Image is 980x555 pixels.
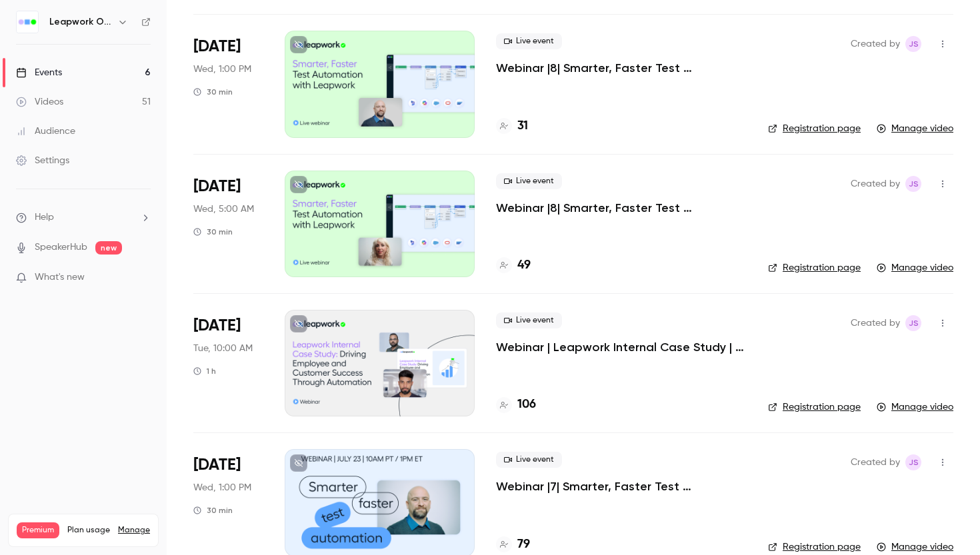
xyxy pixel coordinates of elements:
[768,400,861,414] a: Registration page
[768,540,861,554] a: Registration page
[135,272,151,284] iframe: Noticeable Trigger
[35,241,87,255] a: SpeakerHub
[877,400,953,414] a: Manage video
[496,478,747,494] a: Webinar |7| Smarter, Faster Test Automation with Leapwork | [GEOGRAPHIC_DATA] | Q2 2025
[16,211,151,225] li: help-dropdown-opener
[193,342,253,355] span: Tue, 10:00 AM
[16,95,63,109] div: Videos
[193,310,263,416] div: Aug 19 Tue, 10:00 AM (America/New York)
[193,176,241,197] span: [DATE]
[496,536,530,554] a: 79
[16,154,69,167] div: Settings
[193,63,251,76] span: Wed, 1:00 PM
[909,36,919,52] span: JS
[496,312,562,328] span: Live event
[905,36,921,52] span: Jaynesh Singh
[49,15,112,29] h6: Leapwork Online Event
[193,505,233,516] div: 30 min
[905,176,921,192] span: Jaynesh Singh
[193,481,251,494] span: Wed, 1:00 PM
[909,454,919,470] span: JS
[851,36,900,52] span: Created by
[95,241,122,255] span: new
[193,36,241,57] span: [DATE]
[496,396,536,414] a: 106
[496,452,562,468] span: Live event
[877,122,953,135] a: Manage video
[118,525,150,536] a: Manage
[517,257,531,275] h4: 49
[193,87,233,97] div: 30 min
[496,339,747,355] a: Webinar | Leapwork Internal Case Study | Q3 2025
[905,315,921,331] span: Jaynesh Singh
[496,117,528,135] a: 31
[17,11,38,33] img: Leapwork Online Event
[768,261,861,275] a: Registration page
[193,454,241,476] span: [DATE]
[909,315,919,331] span: JS
[67,525,110,536] span: Plan usage
[496,173,562,189] span: Live event
[496,60,747,76] a: Webinar |8| Smarter, Faster Test Automation with Leapwork | [GEOGRAPHIC_DATA] | Q3 2025
[851,454,900,470] span: Created by
[517,117,528,135] h4: 31
[909,176,919,192] span: JS
[35,271,85,284] span: What's new
[905,454,921,470] span: Jaynesh Singh
[193,366,216,376] div: 1 h
[496,257,531,275] a: 49
[17,522,59,538] span: Premium
[851,176,900,192] span: Created by
[877,261,953,275] a: Manage video
[35,211,54,225] span: Help
[517,396,536,414] h4: 106
[16,66,62,79] div: Events
[193,203,254,216] span: Wed, 5:00 AM
[877,540,953,554] a: Manage video
[16,125,75,138] div: Audience
[517,536,530,554] h4: 79
[193,315,241,336] span: [DATE]
[768,122,861,135] a: Registration page
[193,227,233,237] div: 30 min
[496,200,747,216] a: Webinar |8| Smarter, Faster Test Automation with Leapwork | EMEA | Q3 2025
[851,315,900,331] span: Created by
[193,171,263,277] div: Aug 20 Wed, 10:00 AM (Europe/London)
[496,33,562,49] span: Live event
[193,31,263,137] div: Aug 20 Wed, 1:00 PM (America/New York)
